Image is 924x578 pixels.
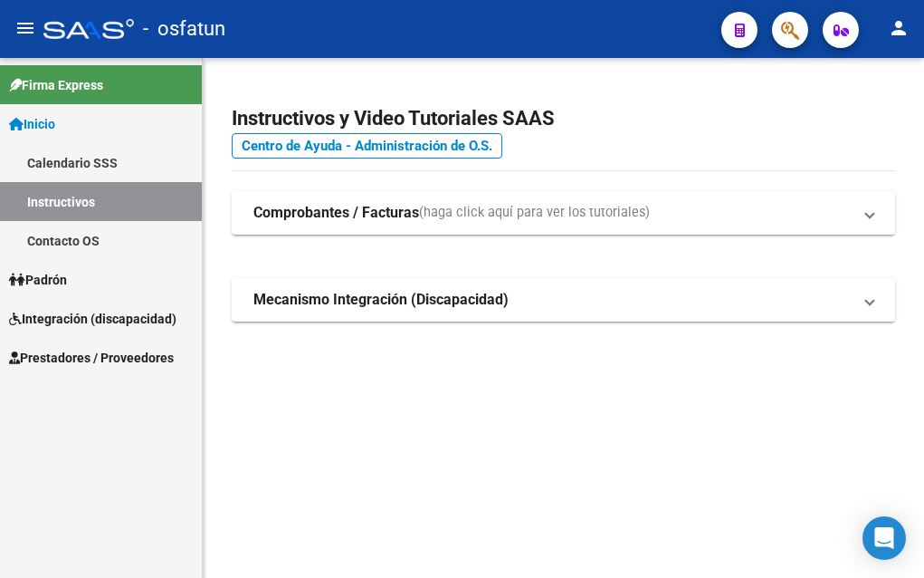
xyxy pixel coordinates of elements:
[9,270,67,290] span: Padrón
[9,75,103,95] span: Firma Express
[253,290,509,310] strong: Mecanismo Integración (Discapacidad)
[14,17,36,39] mat-icon: menu
[9,348,174,368] span: Prestadores / Proveedores
[232,278,895,322] mat-expansion-panel-header: Mecanismo Integración (Discapacidad)
[232,101,895,136] h2: Instructivos y Video Tutoriales SAAS
[888,17,910,39] mat-icon: person
[862,516,906,560] div: Open Intercom Messenger
[9,114,55,134] span: Inicio
[143,9,225,49] span: - osfatun
[232,191,895,235] mat-expansion-panel-header: Comprobantes / Facturas(haga click aquí para ver los tutoriales)
[232,133,502,159] a: Centro de Ayuda - Administración de O.S.
[9,309,176,329] span: Integración (discapacidad)
[253,203,419,223] strong: Comprobantes / Facturas
[419,203,650,223] span: (haga click aquí para ver los tutoriales)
